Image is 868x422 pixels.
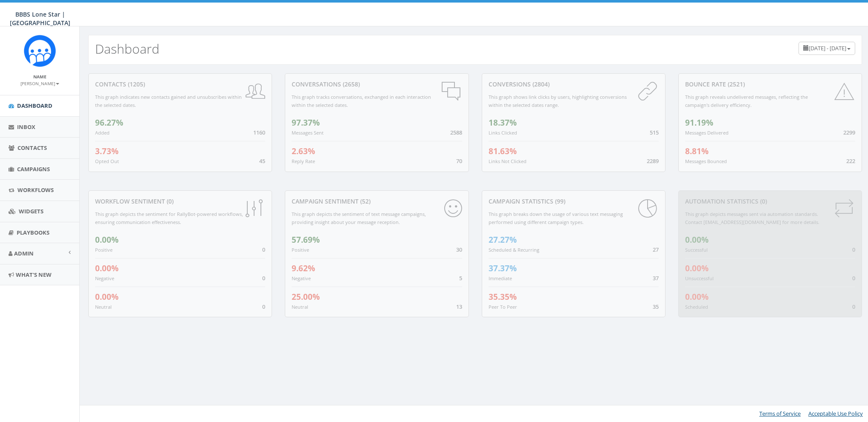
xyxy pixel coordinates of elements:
[852,274,855,282] span: 0
[489,304,517,310] small: Peer To Peer
[292,94,431,108] small: This graph tracks conversations, exchanged in each interaction within the selected dates.
[489,146,517,157] span: 81.63%
[253,129,265,136] span: 1160
[262,246,265,253] span: 0
[685,129,729,136] small: Messages Delivered
[489,234,517,245] span: 27.27%
[647,157,659,165] span: 2289
[20,80,59,86] small: [PERSON_NAME]
[95,42,159,56] h2: Dashboard
[95,304,112,310] small: Neutral
[17,186,54,194] span: Workflows
[553,197,565,205] span: (99)
[489,197,659,206] div: Campaign Statistics
[531,80,550,88] span: (2804)
[685,80,855,89] div: Bounce Rate
[17,229,49,236] span: Playbooks
[95,263,119,274] span: 0.00%
[259,157,265,165] span: 45
[95,234,119,245] span: 0.00%
[95,129,110,136] small: Added
[262,274,265,282] span: 0
[758,197,767,205] span: (0)
[292,146,315,157] span: 2.63%
[685,146,709,157] span: 8.81%
[292,211,426,225] small: This graph depicts the sentiment of text message campaigns, providing insight about your message ...
[16,271,52,278] span: What's New
[17,123,35,131] span: Inbox
[489,117,517,128] span: 18.37%
[292,304,308,310] small: Neutral
[292,129,324,136] small: Messages Sent
[165,197,174,205] span: (0)
[809,44,846,52] span: [DATE] - [DATE]
[292,117,320,128] span: 97.37%
[653,274,659,282] span: 37
[489,94,627,108] small: This graph shows link clicks by users, highlighting conversions within the selected dates range.
[456,246,462,253] span: 30
[459,274,462,282] span: 5
[95,117,123,128] span: 96.27%
[95,94,242,108] small: This graph indicates new contacts gained and unsubscribes within the selected dates.
[685,291,709,302] span: 0.00%
[685,263,709,274] span: 0.00%
[685,94,808,108] small: This graph reveals undelivered messages, reflecting the campaign's delivery efficiency.
[24,35,56,67] img: Rally_Corp_Icon.png
[341,80,360,88] span: (2658)
[685,275,714,281] small: Unsuccessful
[852,303,855,310] span: 0
[489,211,623,225] small: This graph breaks down the usage of various text messaging performed using different campaign types.
[292,275,311,281] small: Negative
[685,234,709,245] span: 0.00%
[759,410,801,417] a: Terms of Service
[292,234,320,245] span: 57.69%
[456,157,462,165] span: 70
[292,197,462,206] div: Campaign Sentiment
[17,165,50,173] span: Campaigns
[33,74,46,80] small: Name
[20,79,59,87] a: [PERSON_NAME]
[95,80,265,89] div: contacts
[808,410,863,417] a: Acceptable Use Policy
[653,303,659,310] span: 35
[489,275,512,281] small: Immediate
[685,211,819,225] small: This graph depicts messages sent via automation standards. Contact [EMAIL_ADDRESS][DOMAIN_NAME] f...
[14,250,34,257] span: Admin
[489,158,527,164] small: Links Not Clicked
[95,197,265,206] div: Workflow Sentiment
[19,207,43,215] span: Widgets
[450,129,462,136] span: 2588
[17,102,52,109] span: Dashboard
[685,158,727,164] small: Messages Bounced
[685,117,713,128] span: 91.19%
[489,263,517,274] span: 37.37%
[262,303,265,310] span: 0
[359,197,370,205] span: (52)
[95,158,119,164] small: Opted Out
[685,304,708,310] small: Scheduled
[292,247,309,253] small: Positive
[95,291,119,302] span: 0.00%
[292,291,320,302] span: 25.00%
[685,197,855,206] div: Automation Statistics
[726,80,745,88] span: (2521)
[10,10,70,27] span: BBBS Lone Star | [GEOGRAPHIC_DATA]
[95,247,113,253] small: Positive
[489,247,539,253] small: Scheduled & Recurring
[489,80,659,89] div: conversions
[489,129,517,136] small: Links Clicked
[456,303,462,310] span: 13
[846,157,855,165] span: 222
[292,158,315,164] small: Reply Rate
[653,246,659,253] span: 27
[292,263,315,274] span: 9.62%
[650,129,659,136] span: 515
[292,80,462,89] div: conversations
[95,211,243,225] small: This graph depicts the sentiment for RallyBot-powered workflows, ensuring communication effective...
[685,247,708,253] small: Successful
[126,80,145,88] span: (1205)
[95,275,114,281] small: Negative
[489,291,517,302] span: 35.35%
[95,146,119,157] span: 3.73%
[17,144,47,152] span: Contacts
